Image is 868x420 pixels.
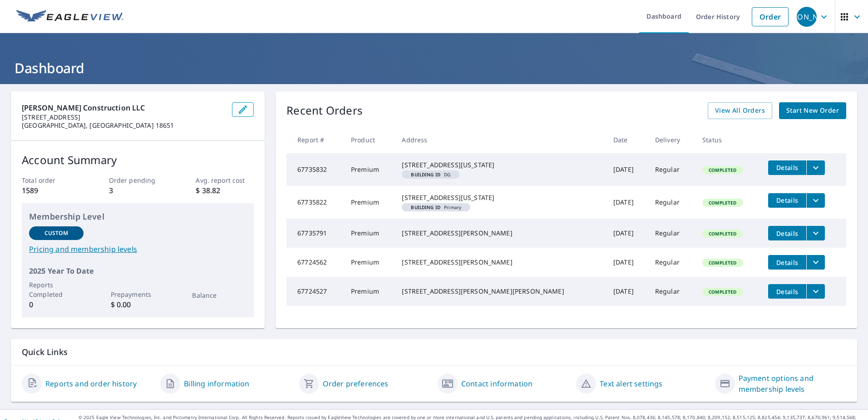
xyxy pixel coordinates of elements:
[606,219,648,248] td: [DATE]
[344,186,395,219] td: Premium
[806,160,825,175] button: filesDropdownBtn-67735832
[22,152,254,168] p: Account Summary
[11,59,857,77] h1: Dashboard
[286,219,344,248] td: 67735791
[111,290,165,299] p: Prepayments
[344,248,395,277] td: Premium
[29,299,84,310] p: 0
[45,378,137,389] a: Reports and order history
[703,200,742,206] span: Completed
[768,226,806,240] button: detailsBtn-67735791
[806,193,825,208] button: filesDropdownBtn-67735822
[774,229,801,238] span: Details
[774,163,801,172] span: Details
[22,185,80,196] p: 1589
[703,230,742,237] span: Completed
[22,121,225,130] p: [GEOGRAPHIC_DATA], [GEOGRAPHIC_DATA] 18651
[695,126,761,153] th: Status
[402,258,598,267] div: [STREET_ADDRESS][PERSON_NAME]
[768,193,806,208] button: detailsBtn-67735822
[703,289,742,295] span: Completed
[286,126,344,153] th: Report #
[797,7,817,27] div: [PERSON_NAME]
[461,378,533,389] a: Contact information
[184,378,249,389] a: Billing information
[405,172,456,177] span: DG
[22,346,846,358] p: Quick Links
[286,186,344,219] td: 67735822
[708,102,772,119] a: View All Orders
[44,229,68,237] p: Custom
[648,277,695,306] td: Regular
[768,284,806,299] button: detailsBtn-67724527
[344,219,395,248] td: Premium
[739,373,846,395] a: Payment options and membership levels
[703,260,742,266] span: Completed
[715,105,765,116] span: View All Orders
[806,255,825,270] button: filesDropdownBtn-67724562
[29,280,84,299] p: Reports Completed
[286,102,363,119] p: Recent Orders
[806,284,825,299] button: filesDropdownBtn-67724527
[286,277,344,306] td: 67724527
[774,287,801,296] span: Details
[774,196,801,205] span: Details
[22,113,225,121] p: [STREET_ADDRESS]
[111,299,165,310] p: $ 0.00
[411,205,440,210] em: Building ID
[192,290,247,300] p: Balance
[648,219,695,248] td: Regular
[402,229,598,238] div: [STREET_ADDRESS][PERSON_NAME]
[344,153,395,186] td: Premium
[606,153,648,186] td: [DATE]
[606,186,648,219] td: [DATE]
[323,378,389,389] a: Order preferences
[648,153,695,186] td: Regular
[196,175,254,185] p: Avg. report cost
[606,277,648,306] td: [DATE]
[29,244,247,255] a: Pricing and membership levels
[286,248,344,277] td: 67724562
[22,175,80,185] p: Total order
[16,10,123,24] img: EV Logo
[411,172,440,177] em: Building ID
[768,160,806,175] button: detailsBtn-67735832
[606,126,648,153] th: Date
[344,277,395,306] td: Premium
[109,175,167,185] p: Order pending
[402,193,598,202] div: [STREET_ADDRESS][US_STATE]
[29,265,247,276] p: 2025 Year To Date
[29,210,247,223] p: Membership Level
[109,185,167,196] p: 3
[606,248,648,277] td: [DATE]
[768,255,806,270] button: detailsBtn-67724562
[648,248,695,277] td: Regular
[648,126,695,153] th: Delivery
[752,7,789,26] a: Order
[344,126,395,153] th: Product
[703,167,742,173] span: Completed
[786,105,839,116] span: Start New Order
[196,185,254,196] p: $ 38.82
[395,126,606,153] th: Address
[806,226,825,240] button: filesDropdownBtn-67735791
[22,102,225,113] p: [PERSON_NAME] Construction LLC
[648,186,695,219] td: Regular
[286,153,344,186] td: 67735832
[774,258,801,267] span: Details
[779,102,846,119] a: Start New Order
[600,378,662,389] a: Text alert settings
[402,287,598,296] div: [STREET_ADDRESS][PERSON_NAME][PERSON_NAME]
[402,160,598,170] div: [STREET_ADDRESS][US_STATE]
[405,205,467,210] span: Primary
